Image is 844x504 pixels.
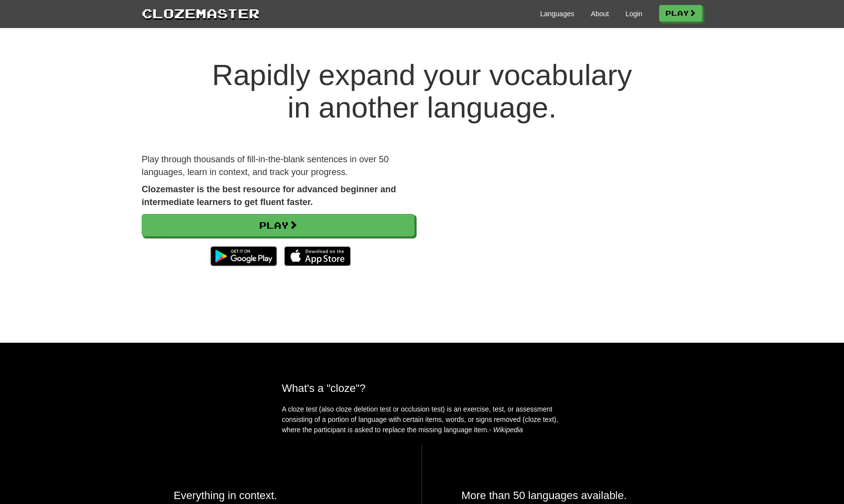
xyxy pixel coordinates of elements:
[142,153,415,178] p: Play through thousands of fill-in-the-blank sentences in over 50 languages, learn in context, and...
[284,246,351,266] img: Download_on_the_App_Store_Badge_US-UK_135x40-25178aeef6eb6b83b96f5f2d004eda3bffbb37122de64afbaef7...
[540,9,574,19] a: Languages
[142,214,415,237] a: Play
[626,9,642,19] a: Login
[461,489,670,502] h2: More than 50 languages available.
[282,382,562,394] h2: What's a "cloze"?
[659,5,702,22] a: Play
[142,4,260,22] a: Clozemaster
[142,184,396,207] strong: Clozemaster is the best resource for advanced beginner and intermediate learners to get fluent fa...
[591,9,609,19] a: About
[282,404,562,435] p: A cloze test (also cloze deletion test or occlusion test) is an exercise, test, or assessment con...
[174,489,382,502] h2: Everything in context.
[206,241,282,271] img: Get it on Google Play
[489,426,523,434] em: - Wikipedia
